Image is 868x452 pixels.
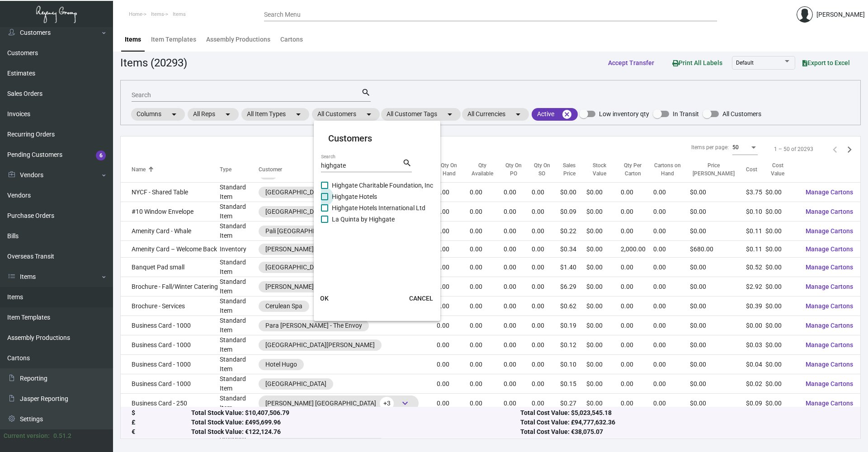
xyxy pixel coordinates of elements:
span: Highgate Hotels [332,191,377,202]
div: Current version: [4,431,50,441]
span: Highgate Charitable Foundation, Inc. [332,180,435,191]
span: OK [320,295,329,302]
button: CANCEL [402,290,440,306]
span: Highgate Hotels International Ltd [332,202,425,213]
mat-icon: search [402,158,412,169]
mat-card-title: Customers [328,132,426,145]
span: La Quinta by Highgate [332,214,395,225]
div: 0.51.2 [53,431,71,441]
span: CANCEL [409,295,433,302]
button: OK [310,290,339,306]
